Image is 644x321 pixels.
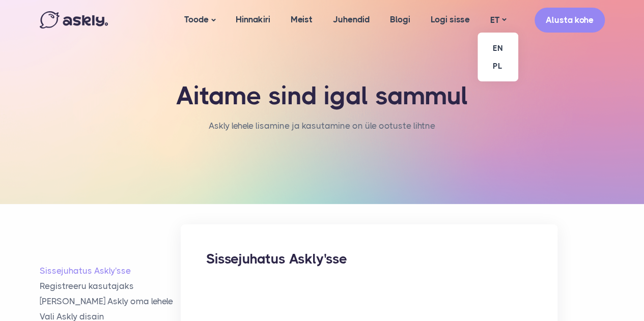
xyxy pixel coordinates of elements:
[209,119,435,143] nav: breadcrumb
[40,280,181,292] a: Registreeru kasutajaks
[535,8,605,33] a: Alusta kohe
[209,119,435,133] li: Askly lehele lisamine ja kasutamine on üle ootuste lihtne
[206,250,532,268] h2: Sissejuhatus Askly'sse
[480,13,516,27] a: ET
[40,265,181,277] a: Sissejuhatus Askly'sse
[40,296,181,307] a: [PERSON_NAME] Askly oma lehele
[478,39,518,57] a: EN
[478,57,518,75] a: PL
[160,81,484,111] h1: Aitame sind igal sammul
[40,11,108,28] img: Askly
